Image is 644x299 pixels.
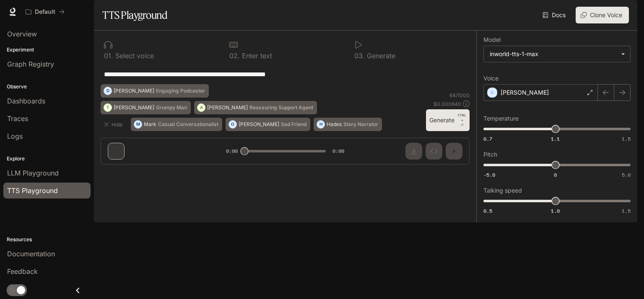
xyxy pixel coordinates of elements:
[483,188,522,193] p: Talking speed
[314,118,382,131] button: HHadesStory Narrator
[249,105,313,110] p: Reassuring Support Agent
[483,75,499,81] p: Voice
[622,207,631,214] span: 1.5
[229,52,240,59] p: 0 2 .
[490,50,617,58] div: inworld-tts-1-max
[426,109,470,131] button: GenerateCTRL +⏎
[483,207,492,214] span: 0.5
[458,113,466,123] p: CTRL +
[576,7,629,23] button: Clone Voice
[101,118,127,131] button: Hide
[226,118,310,131] button: O[PERSON_NAME]Sad Friend
[483,171,495,178] span: -5.0
[501,88,549,97] p: [PERSON_NAME]
[134,118,142,131] div: M
[281,122,306,127] p: Sad Friend
[229,118,236,131] div: O
[207,105,248,110] p: [PERSON_NAME]
[483,116,519,121] p: Temperature
[114,88,154,93] p: [PERSON_NAME]
[449,92,470,99] p: 64 / 1000
[622,135,631,142] span: 1.5
[156,88,205,93] p: Engaging Podcaster
[197,101,205,114] div: A
[551,135,560,142] span: 1.1
[327,122,342,127] p: Hades
[239,122,279,127] p: [PERSON_NAME]
[483,37,501,43] p: Model
[194,101,317,114] button: A[PERSON_NAME]Reassuring Support Agent
[484,46,630,62] div: inworld-tts-1-max
[158,122,218,127] p: Casual Conversationalist
[240,52,272,59] p: Enter text
[113,52,154,59] p: Select voice
[104,84,112,98] div: D
[434,101,461,108] p: $ 0.000640
[102,7,167,23] h1: TTS Playground
[22,3,68,20] button: All workspaces
[35,8,55,15] p: Default
[101,84,209,98] button: D[PERSON_NAME]Engaging Podcaster
[343,122,378,127] p: Story Narrator
[483,135,492,142] span: 0.7
[104,101,112,114] div: T
[101,101,191,114] button: T[PERSON_NAME]Grumpy Man
[622,171,631,178] span: 5.0
[131,118,222,131] button: MMarkCasual Conversationalist
[551,207,560,214] span: 1.0
[114,105,154,110] p: [PERSON_NAME]
[458,113,466,128] p: ⏎
[354,52,365,59] p: 0 3 .
[317,118,325,131] div: H
[144,122,156,127] p: Mark
[104,52,113,59] p: 0 1 .
[156,105,187,110] p: Grumpy Man
[541,7,569,23] a: Docs
[554,171,557,178] span: 0
[365,52,395,59] p: Generate
[483,152,497,157] p: Pitch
